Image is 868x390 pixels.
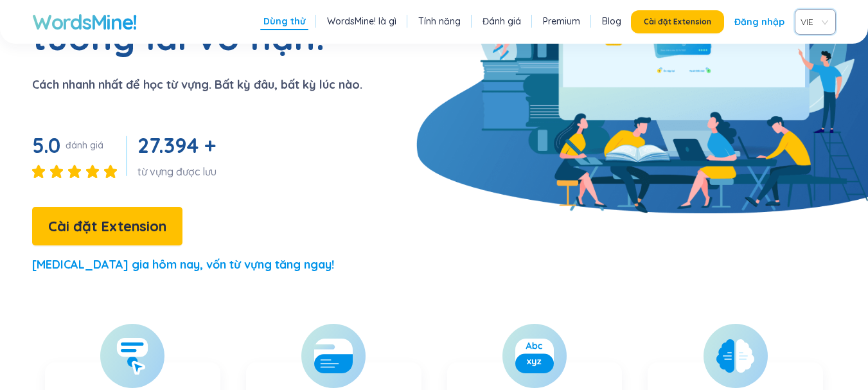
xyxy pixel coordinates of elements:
a: WordsMine! [32,9,137,35]
a: Tính năng [418,15,461,28]
a: Cài đặt Extension [32,221,182,234]
a: Premium [543,15,580,28]
a: WordsMine! là gì [327,15,396,28]
p: Cách nhanh nhất để học từ vựng. Bất kỳ đâu, bất kỳ lúc nào. [32,76,362,94]
span: Cài đặt Extension [644,17,711,27]
button: Cài đặt Extension [32,207,182,245]
span: VIE [801,12,825,31]
p: [MEDICAL_DATA] gia hôm nay, vốn từ vựng tăng ngay! [32,256,334,274]
span: 5.0 [32,132,60,158]
span: Cài đặt Extension [48,215,166,238]
a: Dùng thử [263,15,305,28]
span: 27.394 + [137,132,215,158]
a: Đánh giá [483,15,521,28]
a: Đăng nhập [734,10,784,33]
button: Cài đặt Extension [631,10,724,33]
div: từ vựng được lưu [137,164,220,179]
div: đánh giá [66,139,103,152]
a: Blog [602,15,621,28]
